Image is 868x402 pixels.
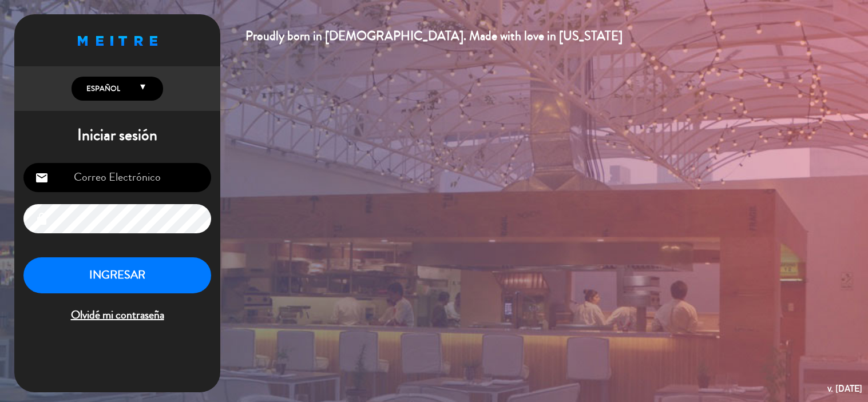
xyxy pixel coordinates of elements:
button: INGRESAR [23,257,211,293]
i: email [35,171,49,185]
span: Español [84,83,120,94]
h1: Iniciar sesión [14,126,220,145]
div: v. [DATE] [827,381,862,396]
i: lock [35,212,49,226]
input: Correo Electrónico [23,163,211,192]
span: Olvidé mi contraseña [23,306,211,325]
